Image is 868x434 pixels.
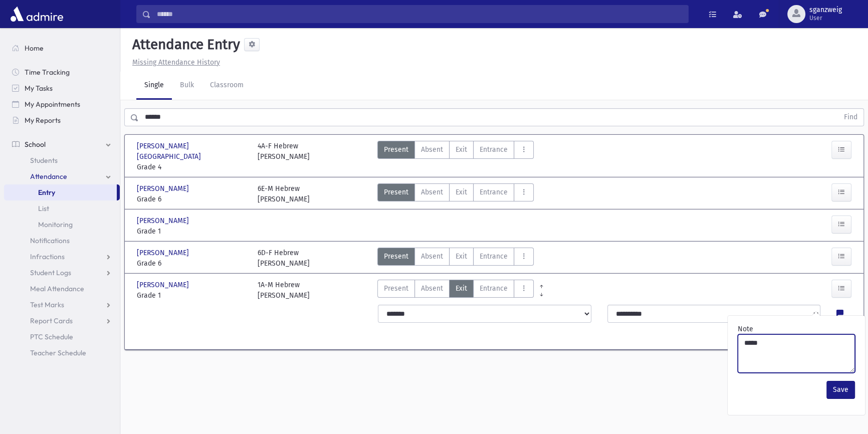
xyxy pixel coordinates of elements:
[4,80,120,96] a: My Tasks
[4,168,120,184] a: Attendance
[258,248,310,269] div: 6D-F Hebrew [PERSON_NAME]
[480,283,508,294] span: Entrance
[4,112,120,128] a: My Reports
[4,297,120,313] a: Test Marks
[30,252,65,261] span: Infractions
[38,204,49,213] span: List
[4,216,120,233] a: Monitoring
[421,187,443,197] span: Absent
[137,258,248,269] span: Grade 6
[809,6,842,14] span: sganzweig
[137,162,248,172] span: Grade 4
[30,268,71,277] span: Student Logs
[384,187,408,197] span: Present
[456,251,467,262] span: Exit
[132,58,220,67] u: Missing Attendance History
[4,152,120,168] a: Students
[4,345,120,361] a: Teacher Schedule
[202,72,252,100] a: Classroom
[421,283,443,294] span: Absent
[4,281,120,297] a: Meal Attendance
[30,332,73,341] span: PTC Schedule
[25,100,80,109] span: My Appointments
[4,200,120,216] a: List
[4,329,120,345] a: PTC Schedule
[38,220,73,229] span: Monitoring
[838,109,863,126] button: Find
[4,265,120,281] a: Student Logs
[4,233,120,249] a: Notifications
[30,236,70,245] span: Notifications
[258,141,310,172] div: 4A-F Hebrew [PERSON_NAME]
[25,44,44,53] span: Home
[30,316,73,325] span: Report Cards
[30,156,58,165] span: Students
[137,226,248,237] span: Grade 1
[30,172,67,181] span: Attendance
[809,14,842,22] span: User
[4,313,120,329] a: Report Cards
[30,300,64,309] span: Test Marks
[377,141,534,172] div: AttTypes
[421,251,443,262] span: Absent
[128,58,220,67] a: Missing Attendance History
[384,283,408,294] span: Present
[151,5,688,23] input: Search
[4,64,120,80] a: Time Tracking
[137,194,248,204] span: Grade 6
[456,144,467,155] span: Exit
[826,381,855,399] button: Save
[480,187,508,197] span: Entrance
[25,84,53,93] span: My Tasks
[25,140,46,149] span: School
[384,251,408,262] span: Present
[137,183,191,194] span: [PERSON_NAME]
[456,187,467,197] span: Exit
[4,136,120,152] a: School
[38,188,55,197] span: Entry
[4,40,120,56] a: Home
[480,144,508,155] span: Entrance
[738,324,753,334] label: Note
[377,183,534,204] div: AttTypes
[137,215,191,226] span: [PERSON_NAME]
[377,280,534,301] div: AttTypes
[258,183,310,204] div: 6E-M Hebrew [PERSON_NAME]
[456,283,467,294] span: Exit
[377,248,534,269] div: AttTypes
[137,141,248,162] span: [PERSON_NAME][GEOGRAPHIC_DATA]
[25,68,70,77] span: Time Tracking
[8,4,66,24] img: AdmirePro
[30,348,86,357] span: Teacher Schedule
[4,184,117,200] a: Entry
[4,249,120,265] a: Infractions
[137,248,191,258] span: [PERSON_NAME]
[136,72,172,100] a: Single
[4,96,120,112] a: My Appointments
[421,144,443,155] span: Absent
[137,290,248,301] span: Grade 1
[137,280,191,290] span: [PERSON_NAME]
[128,36,240,53] h5: Attendance Entry
[384,144,408,155] span: Present
[25,116,61,125] span: My Reports
[258,280,310,301] div: 1A-M Hebrew [PERSON_NAME]
[30,284,84,293] span: Meal Attendance
[480,251,508,262] span: Entrance
[172,72,202,100] a: Bulk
